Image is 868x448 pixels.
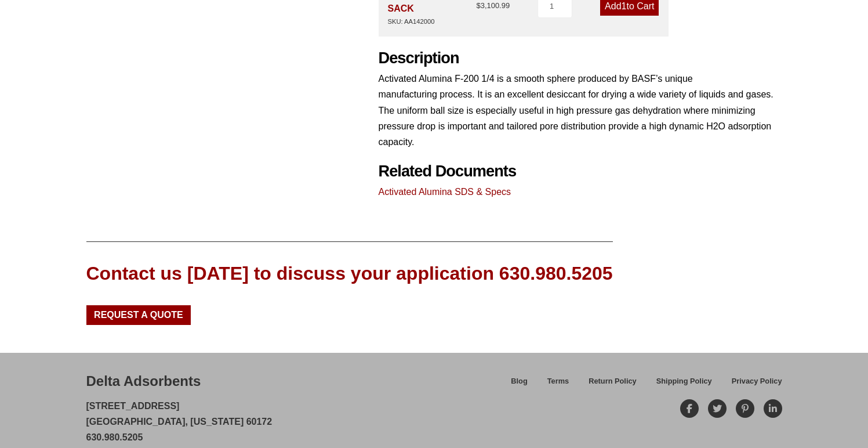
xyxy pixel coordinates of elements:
h2: Description [379,49,782,68]
a: Request a Quote [86,305,191,325]
div: Contact us [DATE] to discuss your application 630.980.5205 [86,261,613,287]
bdi: 3,100.99 [476,1,510,10]
div: SKU: AA142000 [388,16,477,27]
a: Privacy Policy [722,375,782,395]
div: Delta Adsorbents [86,371,201,391]
p: Activated Alumina F-200 1/4 is a smooth sphere produced by BASF’s unique manufacturing process. I... [379,71,782,150]
span: 1 [622,1,627,11]
span: Blog [511,378,527,385]
a: Blog [501,375,537,395]
a: Shipping Policy [647,375,722,395]
span: Return Policy [589,378,637,385]
span: Privacy Policy [732,378,782,385]
span: Request a Quote [94,310,183,320]
a: Return Policy [579,375,647,395]
a: Terms [537,375,579,395]
span: Terms [547,378,569,385]
span: Shipping Policy [656,378,712,385]
a: Activated Alumina SDS & Specs [379,187,511,197]
span: $ [476,1,480,10]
